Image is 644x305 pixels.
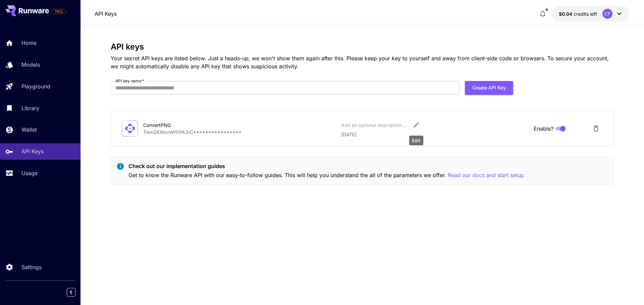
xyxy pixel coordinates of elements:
[341,122,408,129] div: Add an optional description or comment
[21,169,38,177] p: Usage
[21,147,44,155] p: API Keys
[128,171,524,179] p: Get to know the Runware API with our easy-to-follow guides. This will help you understand the all...
[115,78,144,84] label: API key name
[95,10,117,18] nav: breadcrumb
[448,171,524,179] button: Read our docs and start setup
[52,7,66,15] span: Add your payment card to enable full platform functionality.
[410,119,422,131] button: Edit
[341,131,528,138] p: [DATE]
[574,11,597,17] span: credits left
[21,263,42,271] p: Settings
[559,10,597,17] div: $0.0422
[143,122,210,129] div: ConvertPNG
[409,136,423,145] div: Edit
[21,39,37,47] p: Home
[559,11,574,17] span: $0.04
[111,54,614,70] p: Your secret API keys are listed below. Just a heads-up, we won't show them again after this. Plea...
[21,82,50,90] p: Playground
[52,9,66,14] span: TRIAL
[72,286,80,298] div: Collapse sidebar
[67,288,75,297] button: Collapse sidebar
[21,104,39,112] p: Library
[589,122,603,135] button: Delete API Key
[602,9,612,19] div: CF
[128,162,524,170] p: Check out our implementation guides
[95,10,117,18] a: API Keys
[465,81,513,95] button: Create API Key
[534,125,553,133] span: Enable?
[552,6,630,21] button: $0.0422CF
[111,42,614,52] h3: API keys
[21,61,40,69] p: Models
[21,126,37,134] p: Wallet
